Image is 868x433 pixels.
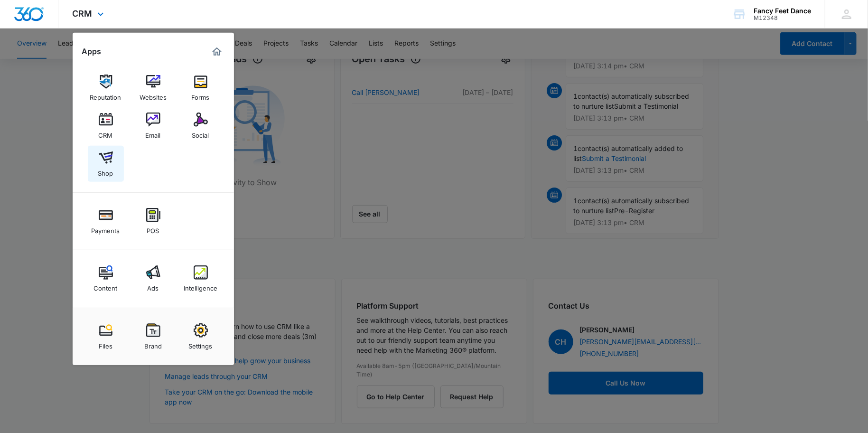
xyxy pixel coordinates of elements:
a: Ads [135,261,171,297]
a: Payments [88,203,124,239]
a: Email [135,108,171,144]
div: Shop [98,165,113,177]
a: Files [88,319,124,355]
a: Social [183,108,219,144]
h2: Apps [82,47,102,56]
div: Websites [140,89,167,101]
a: Content [88,261,124,297]
div: Files [99,338,112,350]
div: Brand [144,338,162,350]
div: Payments [92,222,120,235]
a: Intelligence [183,261,219,297]
div: Ads [148,280,159,292]
div: Intelligence [184,280,217,292]
a: Reputation [88,70,124,106]
div: account id [754,15,811,21]
div: account name [754,7,811,15]
a: Forms [183,70,219,106]
a: Settings [183,319,219,355]
div: Content [94,280,118,292]
a: Marketing 360® Dashboard [209,44,224,59]
div: Social [192,127,209,139]
a: Shop [88,146,124,182]
div: Forms [192,89,210,101]
div: Email [146,127,161,139]
a: CRM [88,108,124,144]
div: POS [147,222,159,235]
div: Settings [189,338,213,350]
a: Websites [135,70,171,106]
span: CRM [73,9,93,19]
div: Reputation [90,89,121,101]
div: CRM [99,127,113,139]
a: Brand [135,319,171,355]
a: POS [135,203,171,239]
